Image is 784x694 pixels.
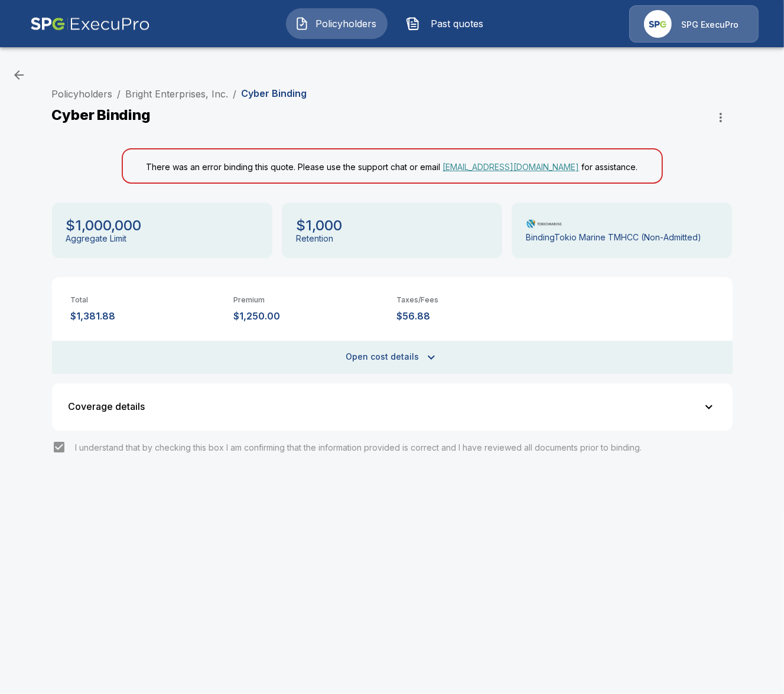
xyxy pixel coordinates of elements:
[406,17,420,31] img: Past quotes Icon
[59,390,726,423] button: Coverage details
[296,234,333,244] p: Retention
[52,87,307,101] nav: breadcrumb
[52,88,113,100] a: Policyholders
[71,296,225,305] p: Total
[397,296,551,305] p: Taxes/Fees
[629,5,759,43] a: Agency IconSPG ExecuPro
[66,234,127,244] p: Aggregate Limit
[314,17,379,31] span: Policyholders
[644,10,672,38] img: Agency Icon
[681,19,739,31] p: SPG ExecuPro
[296,217,342,234] p: $1,000
[242,88,307,99] p: Cyber Binding
[52,341,733,374] button: Open cost details
[118,87,121,101] li: /
[526,233,701,243] p: Binding Tokio Marine TMHCC (Non-Admitted)
[286,8,388,39] button: Policyholders IconPolicyholders
[443,162,580,172] a: [EMAIL_ADDRESS][DOMAIN_NAME]
[76,442,642,452] span: I understand that by checking this box I am confirming that the information provided is correct a...
[147,159,638,173] p: There was an error binding this quote. Please use the support chat or email for assistance.
[234,311,388,322] p: $1,250.00
[52,106,151,123] p: Cyber Binding
[71,311,225,322] p: $1,381.88
[397,8,499,39] button: Past quotes IconPast quotes
[126,88,229,100] a: Bright Enterprises, Inc.
[526,218,562,230] img: Carrier Logo
[66,217,142,234] p: $1,000,000
[30,5,150,43] img: AA Logo
[397,311,551,322] p: $56.88
[233,87,237,101] li: /
[295,17,309,31] img: Policyholders Icon
[69,402,702,412] div: Coverage details
[234,296,388,305] p: Premium
[425,17,490,31] span: Past quotes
